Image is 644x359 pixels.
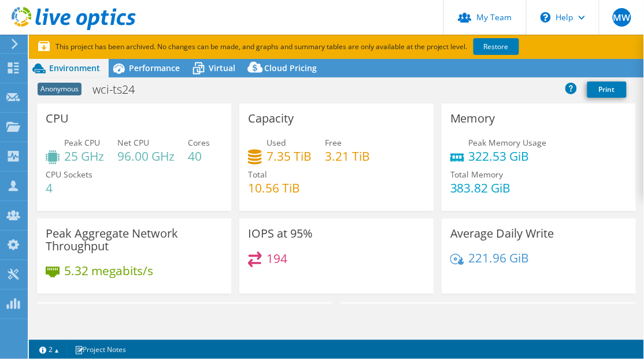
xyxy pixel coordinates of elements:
h4: 7.35 TiB [267,150,312,162]
a: Print [587,82,627,98]
span: Anonymous [38,83,82,95]
h3: Peak Aggregate Network Throughput [46,227,223,253]
span: CPU Sockets [46,169,92,180]
span: Peak Memory Usage [469,137,547,148]
h4: 96.00 GHz [117,150,175,162]
span: Virtual [209,62,235,73]
h4: 40 [188,150,210,162]
svg: \n [541,12,551,23]
h4: 4 [46,182,92,194]
span: Cloud Pricing [264,62,317,73]
h3: CPU [46,112,69,125]
span: Environment [49,62,100,73]
h4: 10.56 TiB [248,182,300,194]
p: This project has been archived. No changes can be made, and graphs and summary tables are only av... [38,40,592,53]
h4: 25 GHz [64,150,104,162]
a: 2 [31,342,67,357]
span: Performance [129,62,180,73]
h4: 3.21 TiB [325,150,370,162]
h3: IOPS at 95% [248,227,313,240]
span: Cores [188,137,210,148]
span: Total [248,169,267,180]
h3: Average Daily Write [450,227,554,240]
span: Total Memory [450,169,504,180]
h3: Memory [450,112,495,125]
h4: 383.82 GiB [450,182,511,194]
h4: 221.96 GiB [469,251,530,264]
span: Net CPU [117,137,149,148]
h4: 194 [267,252,287,265]
span: Peak CPU [64,137,100,148]
span: Used [267,137,286,148]
span: MW [613,8,631,27]
a: Project Notes [66,342,134,357]
a: Restore [473,38,519,55]
h4: 5.32 megabits/s [64,264,153,277]
h1: wci-ts24 [87,83,153,96]
span: Free [325,137,342,148]
h4: 322.53 GiB [469,150,547,162]
h3: Capacity [248,112,294,125]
